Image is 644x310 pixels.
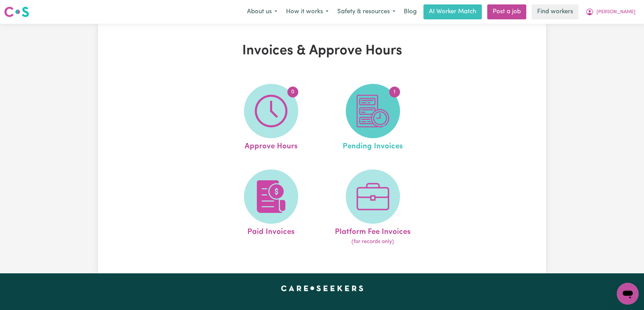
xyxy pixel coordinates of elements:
[247,224,295,238] span: Paid Invoices
[335,224,411,238] span: Platform Fee Invoices
[281,286,363,291] a: Careseekers home page
[324,169,422,246] a: Platform Fee Invoices(for records only)
[4,6,29,18] img: Careseekers logo
[282,5,333,19] button: How it works
[352,238,394,246] span: (for records only)
[343,138,403,152] span: Pending Invoices
[333,5,400,19] button: Safety & resources
[324,84,422,152] a: Pending Invoices
[222,169,320,246] a: Paid Invoices
[617,283,639,305] iframe: Button to launch messaging window
[287,87,298,97] span: 0
[423,4,482,19] a: AI Worker Match
[245,138,298,152] span: Approve Hours
[243,5,282,19] button: About us
[532,4,579,19] a: Find workers
[222,84,320,152] a: Approve Hours
[400,4,421,19] a: Blog
[487,4,526,19] a: Post a job
[581,5,640,19] button: My Account
[596,8,636,16] span: [PERSON_NAME]
[177,43,467,59] h1: Invoices & Approve Hours
[4,4,29,20] a: Careseekers logo
[389,87,400,97] span: 1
